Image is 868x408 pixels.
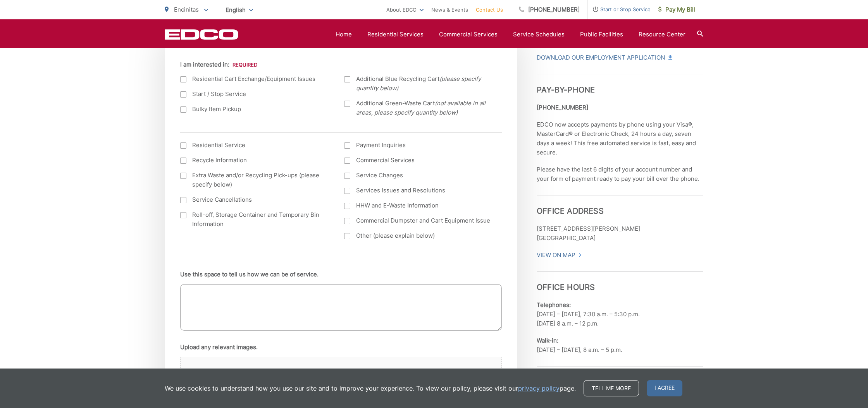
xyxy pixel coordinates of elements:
[431,5,468,14] a: News & Events
[367,30,424,39] a: Residential Services
[537,336,703,355] p: [DATE] – [DATE], 8 a.m. – 5 p.m.
[344,171,493,180] label: Service Changes
[513,30,565,39] a: Service Schedules
[344,216,493,225] label: Commercial Dumpster and Cart Equipment Issue
[180,105,329,114] label: Bulky Item Pickup
[537,337,558,344] b: Walk-in:
[537,271,703,292] h3: Office Hours
[356,74,493,93] span: Additional Blue Recycling Cart
[180,271,319,278] label: Use this space to tell us how we can be of service.
[580,30,623,39] a: Public Facilities
[537,120,703,157] p: EDCO now accepts payments by phone using your Visa®, MasterCard® or Electronic Check, 24 hours a ...
[537,165,703,183] p: Please have the last 6 digits of your account number and your form of payment ready to pay your b...
[386,5,424,14] a: About EDCO
[344,141,493,150] label: Payment Inquiries
[344,186,493,195] label: Services Issues and Resolutions
[356,75,481,92] em: (please specify quantity below)
[174,6,199,13] span: Encinitas
[180,89,329,99] label: Start / Stop Service
[336,30,352,39] a: Home
[537,53,672,62] a: Download Our Employment Application
[165,384,576,393] p: We use cookies to understand how you use our site and to improve your experience. To view our pol...
[584,380,639,396] a: Tell me more
[180,74,329,84] label: Residential Cart Exchange/Equipment Issues
[356,99,486,116] em: (not available in all areas, please specify quantity below)
[537,250,582,260] a: View On Map
[180,171,329,189] label: Extra Waste and/or Recycling Pick-ups (please specify below)
[180,195,329,204] label: Service Cancellations
[537,74,703,94] h3: Pay-by-Phone
[439,30,498,39] a: Commercial Services
[639,30,685,39] a: Resource Center
[190,367,492,376] span: Drop files here or
[537,300,703,328] p: [DATE] – [DATE], 7:30 a.m. – 5:30 p.m. [DATE] 8 a.m. – 12 p.m.
[180,344,258,351] label: Upload any relevant images.
[220,3,259,17] span: English
[344,156,493,165] label: Commercial Services
[537,104,588,111] strong: [PHONE_NUMBER]
[180,61,257,68] label: I am interested in:
[344,231,493,240] label: Other (please explain below)
[537,195,703,216] h3: Office Address
[537,224,703,243] p: [STREET_ADDRESS][PERSON_NAME] [GEOGRAPHIC_DATA]
[537,301,571,309] b: Telephones:
[356,99,493,117] span: Additional Green-Waste Cart
[518,384,560,393] a: privacy policy
[180,210,329,229] label: Roll-off, Storage Container and Temporary Bin Information
[658,5,695,14] span: Pay My Bill
[180,141,329,150] label: Residential Service
[647,380,682,396] span: I agree
[165,29,238,40] a: EDCD logo. Return to the homepage.
[476,5,503,14] a: Contact Us
[344,201,493,210] label: HHW and E-Waste Information
[180,156,329,165] label: Recycle Information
